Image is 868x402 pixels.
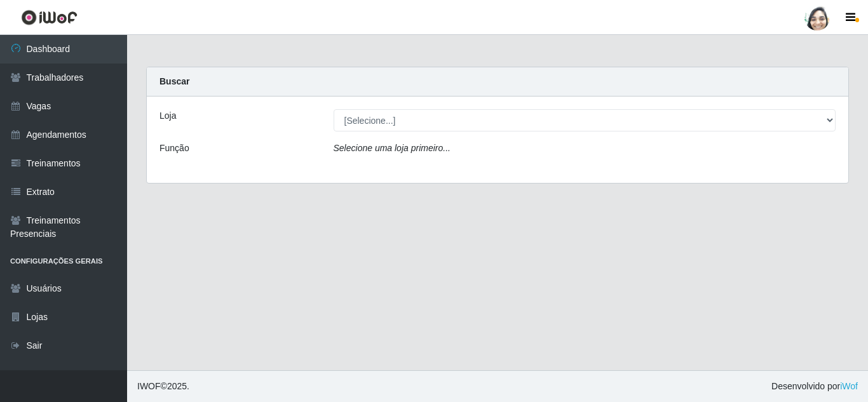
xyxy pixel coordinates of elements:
img: CoreUI Logo [21,10,78,25]
strong: Buscar [159,76,189,86]
span: © 2025 . [137,380,189,393]
a: iWof [840,381,858,391]
i: Selecione uma loja primeiro... [334,143,451,153]
label: Loja [159,109,176,123]
span: IWOF [137,381,161,391]
span: Desenvolvido por [771,380,858,393]
label: Função [159,142,189,155]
